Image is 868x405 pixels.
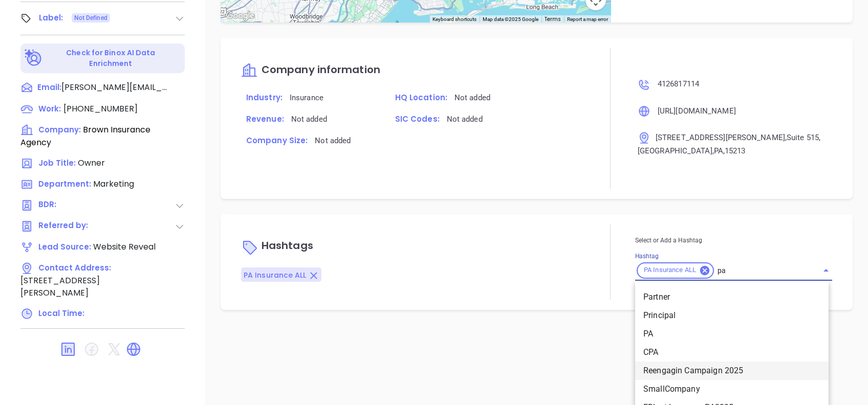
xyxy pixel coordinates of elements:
span: Company Size: [246,135,308,146]
li: Reengagin Campaign 2025 [635,362,829,380]
span: BDR: [38,199,92,212]
span: Not Defined [74,12,107,24]
a: Company information [241,64,380,76]
p: Select or Add a Hashtag [635,235,832,246]
span: Company information [262,62,380,77]
span: Map data ©2025 Google [483,16,538,22]
span: Not added [454,93,490,102]
span: [STREET_ADDRESS][PERSON_NAME] [656,133,785,142]
a: Report a map error [567,16,608,22]
span: Lead Source: [38,241,91,252]
span: , [GEOGRAPHIC_DATA] [638,133,820,155]
span: , PA [712,146,723,155]
img: Ai-Enrich-DaqCidB-.svg [25,49,42,67]
li: Principal [635,306,829,325]
li: PA [635,325,829,343]
span: SIC Codes: [395,114,440,124]
span: Hashtags [262,238,313,253]
button: Keyboard shortcuts [432,16,476,23]
p: Check for Binox AI Data Enrichment [44,48,178,69]
span: Not added [447,115,483,124]
span: , 15213 [723,146,746,155]
button: Clear [816,268,820,273]
span: [PERSON_NAME][EMAIL_ADDRESS][PERSON_NAME][DOMAIN_NAME] [61,81,169,94]
li: SmallCompany [635,380,829,398]
span: Referred by: [38,220,92,233]
span: Website Reveal [93,241,156,253]
span: Revenue: [246,114,284,124]
span: HQ Location: [395,92,447,103]
span: Department: [38,178,91,189]
button: Close [819,263,833,278]
div: PA Insurance ALL [637,262,714,279]
span: Not added [315,136,351,145]
span: Local Time: [38,308,84,319]
li: Partner [635,288,829,306]
span: [URL][DOMAIN_NAME] [658,106,736,116]
span: Contact Address: [38,262,111,273]
li: CPA [635,343,829,362]
div: Label: [39,10,63,26]
span: Company: [38,124,81,135]
span: Marketing [93,178,134,190]
span: Email: [37,81,61,95]
span: Work: [38,103,61,114]
a: Open this area in Google Maps (opens a new window) [223,9,257,22]
span: [STREET_ADDRESS][PERSON_NAME] [20,275,100,299]
span: Brown Insurance Agency [20,124,150,148]
span: 4126817114 [658,79,699,88]
span: Owner [78,157,105,169]
a: Terms (opens in new tab) [545,15,561,23]
span: Industry: [246,92,283,103]
label: Hashtag [635,253,659,259]
span: , Suite 515 [785,133,819,142]
span: PA Insurance ALL [638,266,702,275]
span: Insurance [290,93,323,102]
span: PA Insurance ALL [244,270,307,280]
span: [PHONE_NUMBER] [63,103,138,115]
span: Not added [291,115,327,124]
img: Google [223,9,257,22]
span: Job Title: [38,157,76,168]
